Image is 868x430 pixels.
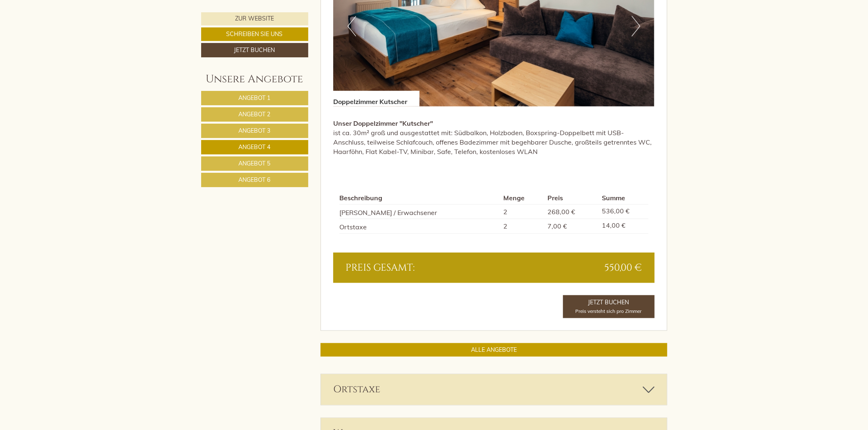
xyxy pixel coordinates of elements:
[599,204,648,219] td: 536,00 €
[239,127,271,134] span: Angebot 3
[333,119,655,156] p: ist ca. 30m² groß und ausgestattet mit: Südbalkon, Holzboden, Boxspring-Doppelbett mit USB-Anschl...
[339,261,494,275] div: Preis gesamt:
[333,119,433,127] strong: Unser Doppelzimmer "Kutscher"
[547,222,567,230] span: 7,00 €
[500,204,544,219] td: 2
[348,16,356,36] button: Previous
[500,219,544,234] td: 2
[632,16,640,36] button: Next
[239,143,271,151] span: Angebot 4
[239,160,271,167] span: Angebot 5
[339,219,500,234] td: Ortstaxe
[544,192,599,204] th: Preis
[563,295,655,318] a: Jetzt buchenPreis versteht sich pro Zimmer
[500,192,544,204] th: Menge
[321,343,667,357] a: ALLE ANGEBOTE
[201,43,308,57] a: Jetzt buchen
[239,94,271,102] span: Angebot 1
[605,261,642,275] span: 550,00 €
[339,204,500,219] td: [PERSON_NAME] / Erwachsener
[201,27,308,41] a: Schreiben Sie uns
[599,219,648,234] td: 14,00 €
[201,12,308,25] a: Zur Website
[201,72,308,87] div: Unsere Angebote
[239,176,271,183] span: Angebot 6
[239,111,271,118] span: Angebot 2
[547,208,575,216] span: 268,00 €
[333,91,419,106] div: Doppelzimmer Kutscher
[321,374,667,405] div: Ortstaxe
[576,308,642,314] span: Preis versteht sich pro Zimmer
[339,192,500,204] th: Beschreibung
[599,192,648,204] th: Summe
